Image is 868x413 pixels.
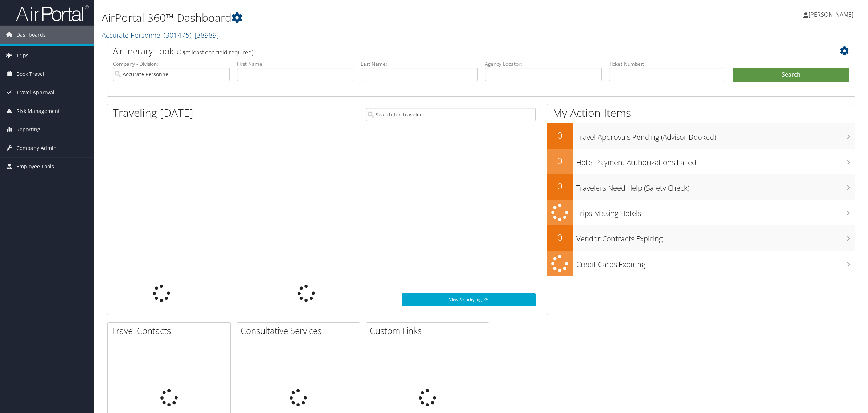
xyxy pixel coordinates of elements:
[576,154,855,168] h3: Hotel Payment Authorizations Failed
[547,155,573,167] h2: 0
[16,158,54,176] span: Employee Tools
[485,60,602,68] label: Agency Locator:
[576,179,855,193] h3: Travelers Need Help (Safety Check)
[102,30,219,40] a: Accurate Personnel
[576,256,855,270] h3: Credit Cards Expiring
[16,83,54,102] span: Travel Approval
[576,230,855,244] h3: Vendor Contracts Expiring
[576,205,855,218] h3: Trips Missing Hotels
[576,128,855,142] h3: Travel Approvals Pending (Advisor Booked)
[547,123,855,149] a: 0Travel Approvals Pending (Advisor Booked)
[16,5,89,22] img: airportal-logo.png
[237,60,354,68] label: First Name:
[547,251,855,277] a: Credit Cards Expiring
[609,60,726,68] label: Ticket Number:
[808,11,853,19] span: [PERSON_NAME]
[16,65,44,83] span: Book Travel
[547,231,573,244] h2: 0
[803,4,861,25] a: [PERSON_NAME]
[402,293,535,306] a: View SecurityLogic®
[113,45,787,57] h2: Airtinerary Lookup
[113,60,230,68] label: Company - Division:
[16,102,60,120] span: Risk Management
[16,46,29,65] span: Trips
[547,149,855,174] a: 0Hotel Payment Authorizations Failed
[16,120,40,139] span: Reporting
[184,48,253,56] span: (at least one field required)
[111,324,230,337] h2: Travel Contacts
[241,324,360,337] h2: Consultative Services
[547,200,855,225] a: Trips Missing Hotels
[16,26,46,44] span: Dashboards
[733,68,849,82] button: Search
[361,60,478,68] label: Last Name:
[547,129,573,142] h2: 0
[547,105,855,120] h1: My Action Items
[164,30,191,40] span: ( 301475 )
[366,108,536,121] input: Search for Traveler
[547,180,573,192] h2: 0
[102,10,608,25] h1: AirPortal 360™ Dashboard
[547,174,855,200] a: 0Travelers Need Help (Safety Check)
[16,139,57,157] span: Company Admin
[113,105,193,120] h1: Traveling [DATE]
[191,30,219,40] span: , [ 38989 ]
[370,324,489,337] h2: Custom Links
[547,225,855,251] a: 0Vendor Contracts Expiring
